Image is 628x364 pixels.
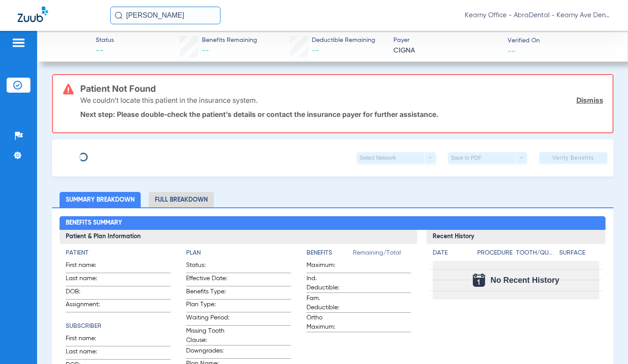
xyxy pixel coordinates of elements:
span: Downgrades: [186,346,229,358]
a: Dismiss [576,96,603,105]
img: hamburger-icon [11,38,26,48]
h3: Patient & Plan Information [60,230,417,244]
h2: Benefits Summary [60,216,606,230]
app-breakdown-title: Procedure [477,248,513,261]
span: No Recent History [490,276,559,285]
span: Last name: [66,347,109,359]
h4: Plan [186,248,291,258]
span: Waiting Period: [186,313,229,325]
span: Effective Date: [186,274,229,286]
span: Status [96,36,114,45]
span: Plan Type: [186,300,229,312]
h4: Date [433,248,470,258]
span: CIGNA [393,45,500,56]
span: First name: [66,334,109,346]
app-breakdown-title: Benefits [307,248,353,261]
span: Assignment: [66,300,109,312]
img: Search Icon [115,11,123,19]
li: Summary Breakdown [60,192,141,207]
span: Last name: [66,274,109,286]
app-breakdown-title: Tooth/Quad [516,248,556,261]
span: Payer [393,36,500,45]
app-breakdown-title: Date [433,248,470,261]
h4: Subscriber [66,322,171,331]
img: error-icon [63,84,74,94]
span: DOB: [66,287,109,299]
h4: Procedure [477,248,513,258]
span: Fam. Deductible: [307,294,350,312]
input: Search for patients [110,7,221,24]
span: -- [312,47,319,54]
h4: Tooth/Quad [516,248,556,258]
span: Benefits Remaining [202,36,257,45]
span: -- [202,47,209,54]
app-breakdown-title: Surface [559,248,599,261]
span: Status: [186,261,229,273]
span: Ortho Maximum: [307,313,350,332]
h4: Patient [66,248,171,258]
li: Full Breakdown [149,192,214,207]
span: Remaining/Total [353,248,411,261]
span: Benefits Type: [186,287,229,299]
h4: Surface [559,248,599,258]
iframe: Chat Widget [584,322,628,364]
span: -- [96,45,114,56]
img: Calendar [473,274,485,287]
span: Deductible Remaining [312,36,375,45]
p: Next step: Please double-check the patient’s details or contact the insurance payer for further a... [80,110,603,119]
h4: Benefits [307,248,353,258]
p: We couldn’t locate this patient in the insurance system. [80,96,258,105]
h3: Patient Not Found [80,84,603,93]
img: Zuub Logo [18,7,48,22]
span: Verified On [508,36,614,45]
span: Maximum: [307,261,350,273]
span: -- [508,46,516,56]
span: Missing Tooth Clause: [186,326,229,345]
span: Ind. Deductible: [307,274,350,293]
span: Kearny Office - AbraDental - Kearny Ave Dental, LLC - Kearny General [465,11,610,20]
span: First name: [66,261,109,273]
h3: Recent History [426,230,606,244]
